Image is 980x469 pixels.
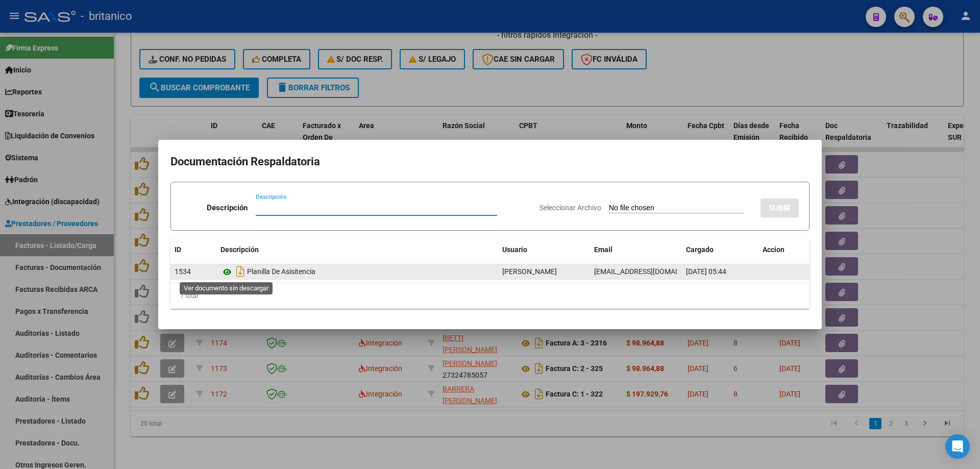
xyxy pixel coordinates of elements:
[216,239,498,261] datatable-header-cell: Descripción
[234,263,247,280] i: Descargar documento
[761,199,799,217] button: SUBIR
[769,204,791,213] span: SUBIR
[170,283,810,309] div: 1 total
[763,245,785,254] span: Accion
[175,245,181,254] span: ID
[502,267,557,276] span: [PERSON_NAME]
[590,239,682,261] datatable-header-cell: Email
[220,245,259,254] span: Descripción
[170,239,216,261] datatable-header-cell: ID
[502,245,527,254] span: Usuario
[594,245,612,254] span: Email
[686,267,726,276] span: [DATE] 05:44
[170,152,810,171] h2: Documentación Respaldatoria
[594,267,707,276] span: [EMAIL_ADDRESS][DOMAIN_NAME]
[540,204,601,212] span: Seleccionar Archivo
[682,239,758,261] datatable-header-cell: Cargado
[175,267,191,276] span: 1534
[758,239,810,261] datatable-header-cell: Accion
[220,263,494,280] div: Planilla De Asisitencia
[207,202,248,214] p: Descripción
[945,434,970,459] div: Open Intercom Messenger
[498,239,590,261] datatable-header-cell: Usuario
[686,245,714,254] span: Cargado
